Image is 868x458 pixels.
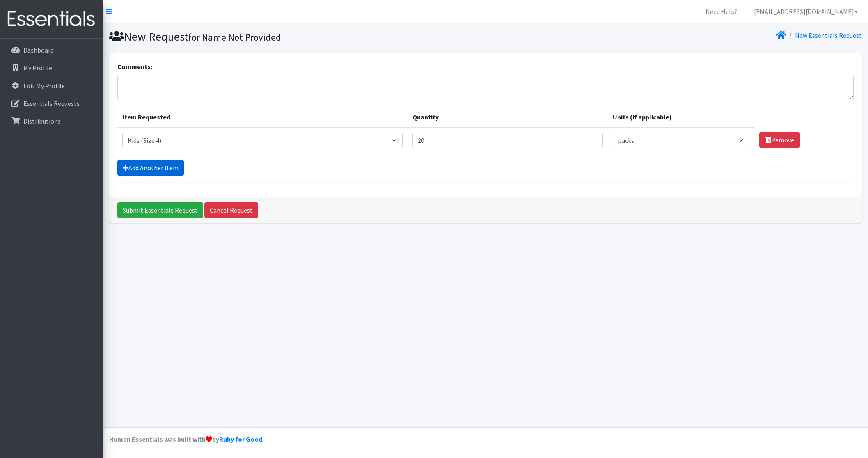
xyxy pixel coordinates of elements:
div: Move To ... [3,55,865,62]
p: Essentials Requests [23,99,80,108]
a: [EMAIL_ADDRESS][DOMAIN_NAME] [747,3,865,20]
div: Delete [3,25,865,33]
div: Sort A > Z [3,3,865,11]
a: Essentials Requests [3,95,99,112]
div: Move To ... [3,18,865,25]
div: Sort New > Old [3,11,865,18]
img: HumanEssentials [3,5,99,33]
div: Sign out [3,40,865,48]
p: My Profile [23,64,52,72]
a: Edit My Profile [3,78,99,94]
p: Dashboard [23,46,54,54]
div: Rename [3,48,865,55]
a: Dashboard [3,42,99,58]
a: Need Help? [699,3,744,20]
p: Distributions [23,117,61,125]
a: My Profile [3,60,99,76]
a: Distributions [3,113,99,129]
p: Edit My Profile [23,82,65,90]
div: Options [3,33,865,40]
